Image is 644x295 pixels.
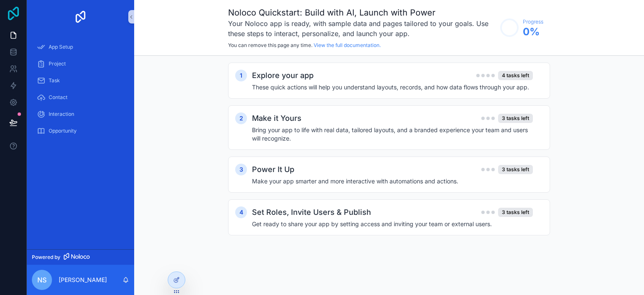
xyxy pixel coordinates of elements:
span: Opportunity [49,128,77,134]
span: nS [37,275,47,285]
span: You can remove this page any time. [228,42,312,48]
a: Project [32,56,129,71]
h1: Noloco Quickstart: Build with AI, Launch with Power [228,7,496,18]
span: Contact [49,94,68,101]
img: App logo [74,10,87,23]
a: View the full documentation. [314,42,381,48]
span: Progress [523,18,543,25]
a: Contact [32,90,129,105]
div: scrollable content [27,34,134,149]
span: 0 % [523,25,543,39]
p: [PERSON_NAME] [59,276,107,284]
span: Task [49,77,60,84]
a: Powered by [27,249,134,265]
a: App Setup [32,39,129,55]
span: Project [49,60,66,67]
h3: Your Noloco app is ready, with sample data and pages tailored to your goals. Use these steps to i... [228,18,496,39]
span: App Setup [49,44,73,50]
a: Task [32,73,129,88]
a: Opportunity [32,123,129,138]
span: Interaction [49,111,74,117]
a: Interaction [32,107,129,122]
span: Powered by [32,254,60,261]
